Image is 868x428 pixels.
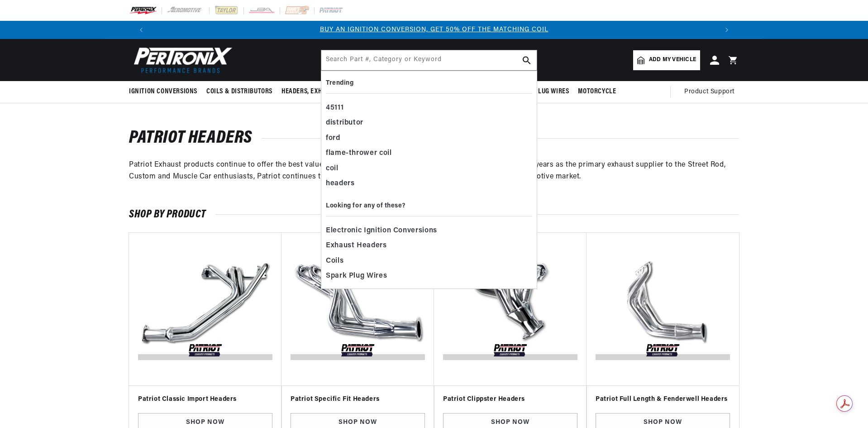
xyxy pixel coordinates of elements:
[578,87,616,96] span: Motorcycle
[443,395,577,404] h3: Patriot Clippster Headers
[326,146,532,161] div: flame-thrower coil
[326,202,405,209] b: Looking for any of these?
[573,81,620,102] summary: Motorcycle
[596,395,730,404] h3: Patriot Full Length & Fenderwell Headers
[320,26,548,33] a: BUY AN IGNITION CONVERSION, GET 50% OFF THE MATCHING COIL
[321,50,537,70] input: Search Part #, Category or Keyword
[326,225,437,237] span: Electronic Ignition Conversions
[291,395,425,404] h3: Patriot Specific Fit Headers
[510,81,574,102] summary: Spark Plug Wires
[633,50,700,70] a: Add my vehicle
[277,81,392,102] summary: Headers, Exhausts & Components
[150,25,718,35] div: 1 of 3
[129,130,739,146] h1: Patriot Headers
[684,81,739,103] summary: Product Support
[684,87,734,97] span: Product Support
[138,242,272,376] img: Patriot-Classic-Import-Headers-v1588104940254.jpg
[517,50,537,70] button: search button
[443,242,577,376] img: Patriot-Clippster-Headers-v1588104121313.jpg
[150,25,718,35] div: Announcement
[596,242,730,376] img: Patriot-Fenderwell-111-v1590437195265.jpg
[326,255,343,268] span: Coils
[281,87,387,96] span: Headers, Exhausts & Components
[129,210,739,219] h2: SHOP BY PRODUCT
[326,161,532,177] div: coil
[326,270,387,283] span: Spark Plug Wires
[129,81,202,102] summary: Ignition Conversions
[718,21,736,39] button: Translation missing: en.sections.announcements.next_announcement
[326,80,353,87] b: Trending
[129,159,739,183] p: Patriot Exhaust products continue to offer the best value for the dollar of any header brand in t...
[291,242,425,376] img: Patriot-Specific-Fit-Headers-v1588104112434.jpg
[649,56,696,64] span: Add my vehicle
[129,87,197,96] span: Ignition Conversions
[206,87,272,96] span: Coils & Distributors
[326,176,532,192] div: headers
[132,21,150,39] button: Translation missing: en.sections.announcements.previous_announcement
[514,87,569,96] span: Spark Plug Wires
[326,240,387,252] span: Exhaust Headers
[202,81,277,102] summary: Coils & Distributors
[326,115,532,131] div: distributor
[138,395,272,404] h3: Patriot Classic Import Headers
[326,101,532,116] div: 45111
[326,131,532,146] div: ford
[129,44,233,76] img: Pertronix
[106,21,762,39] slideshow-component: Translation missing: en.sections.announcements.announcement_bar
